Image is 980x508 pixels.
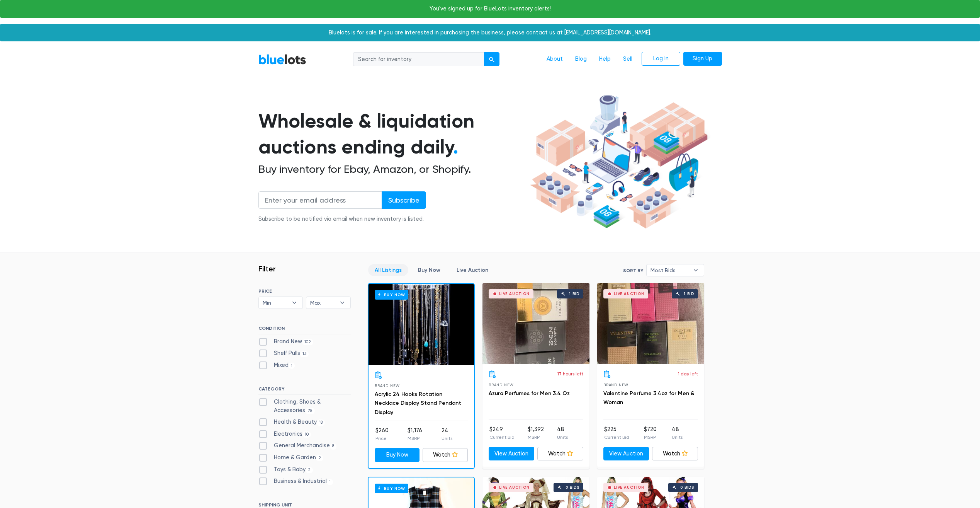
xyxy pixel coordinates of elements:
[442,435,452,442] p: Units
[258,326,351,334] h6: CONDITION
[327,479,333,485] span: 1
[353,52,484,66] input: Search for inventory
[334,297,350,309] b: ▾
[482,283,589,364] a: Live Auction 1 bid
[566,486,579,489] div: 0 bids
[300,351,309,357] span: 13
[672,425,683,441] li: 48
[678,370,698,377] p: 1 day left
[369,284,474,365] a: Buy Now
[528,425,544,441] li: $1,392
[302,431,311,438] span: 10
[408,435,422,442] p: MSRP
[617,52,639,66] a: Sell
[411,264,447,276] a: Buy Now
[442,426,452,442] li: 24
[375,448,420,462] a: Buy Now
[375,484,408,493] h6: Buy Now
[408,426,422,442] li: $1,176
[489,390,570,397] a: Azura Perfumes for Men 3.4 Oz
[382,191,426,209] input: Subscribe
[680,486,694,489] div: 0 bids
[593,52,617,66] a: Help
[623,267,643,274] label: Sort By
[258,338,314,346] label: Brand New
[258,361,295,370] label: Mixed
[614,292,644,296] div: Live Auction
[258,398,351,414] label: Clothing, Shoes & Accessories
[604,425,629,441] li: $225
[540,52,569,66] a: About
[557,434,568,441] p: Units
[569,292,579,296] div: 1 bid
[614,486,644,489] div: Live Auction
[684,292,694,296] div: 1 bid
[258,54,306,65] a: BlueLots
[683,52,722,66] a: Sign Up
[258,465,313,474] label: Toys & Baby
[302,339,314,345] span: 102
[527,91,710,232] img: hero-ee84e7d0318cb26816c560f6b4441b76977f77a177738b4e94f68c95b2b83dbb.png
[603,447,649,461] a: View Auction
[375,290,408,300] h6: Buy Now
[489,434,515,441] p: Current Bid
[310,297,336,309] span: Max
[289,363,295,369] span: 1
[258,442,337,450] label: General Merchandise
[528,434,544,441] p: MSRP
[557,370,583,377] p: 17 hours left
[316,455,324,461] span: 2
[317,419,325,426] span: 18
[652,447,698,461] a: Watch
[537,447,583,461] a: Watch
[642,52,680,66] a: Log In
[499,486,530,489] div: Live Auction
[375,435,389,442] p: Price
[644,434,657,441] p: MSRP
[258,418,325,426] label: Health & Beauty
[286,297,302,309] b: ▾
[258,163,527,176] h2: Buy inventory for Ebay, Amazon, or Shopify.
[330,443,337,450] span: 8
[688,264,704,276] b: ▾
[603,390,694,406] a: Valentine Perfume 3.4oz for Men & Woman
[258,191,382,209] input: Enter your email address
[557,425,568,441] li: 48
[489,383,514,387] span: Brand New
[672,434,683,441] p: Units
[258,386,351,395] h6: CATEGORY
[603,383,628,387] span: Brand New
[604,434,629,441] p: Current Bid
[305,408,315,414] span: 75
[644,425,657,441] li: $720
[258,108,527,160] h1: Wholesale & liquidation auctions ending daily
[423,448,468,462] a: Watch
[306,467,313,473] span: 2
[597,283,704,364] a: Live Auction 1 bid
[258,430,311,438] label: Electronics
[368,264,408,276] a: All Listings
[489,447,535,461] a: View Auction
[258,288,351,294] h6: PRICE
[258,349,309,358] label: Shelf Pulls
[375,384,400,388] span: Brand New
[258,453,324,462] label: Home & Garden
[489,425,515,441] li: $249
[263,297,288,309] span: Min
[375,426,389,442] li: $260
[651,264,689,276] span: Most Bids
[258,477,333,486] label: Business & Industrial
[450,264,495,276] a: Live Auction
[453,135,458,159] span: .
[375,391,461,416] a: Acrylic 24 Hooks Rotation Necklace Display Stand Pendant Display
[499,292,530,296] div: Live Auction
[569,52,593,66] a: Blog
[258,215,426,223] div: Subscribe to be notified via email when new inventory is listed.
[258,264,276,273] h3: Filter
